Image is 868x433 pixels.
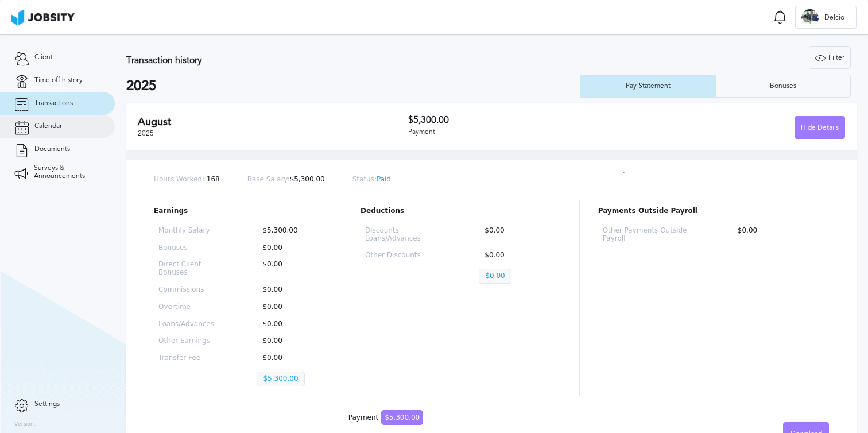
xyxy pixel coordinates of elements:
[158,261,220,277] p: Direct Client Bonuses
[381,410,423,425] span: $5,300.00
[154,207,323,215] p: Earnings
[257,372,304,386] p: $5,300.00
[352,175,377,183] span: Status:
[257,354,319,362] p: $0.00
[715,75,851,98] button: Bonuses
[257,227,319,235] p: $5,300.00
[257,244,319,252] p: $0.00
[34,164,100,180] span: Surveys & Announcements
[14,421,36,428] label: Version:
[158,244,220,252] p: Bonuses
[365,252,442,260] p: Other Discounts
[257,261,319,277] p: $0.00
[603,227,695,243] p: Other Payments Outside Payroll
[352,176,391,184] p: Paid
[620,82,676,90] div: Pay Statement
[138,116,408,128] h2: August
[479,269,511,284] p: $0.00
[247,176,325,184] p: $5,300.00
[795,6,857,29] button: DDelcio
[154,176,220,184] p: 168
[361,207,561,215] p: Deductions
[34,76,83,84] span: Time off history
[158,354,220,362] p: Transfer Fee
[479,227,556,243] p: $0.00
[11,9,75,25] img: ab4bad089aa723f57921c736e9817d99.png
[34,53,53,61] span: Client
[34,99,73,107] span: Transactions
[34,400,60,408] span: Settings
[126,78,580,94] h2: 2025
[257,286,319,294] p: $0.00
[732,227,824,243] p: $0.00
[598,207,829,215] p: Payments Outside Payroll
[479,252,556,260] p: $0.00
[158,303,220,311] p: Overtime
[795,117,844,140] div: Hide Details
[809,47,850,69] div: Filter
[34,145,70,153] span: Documents
[158,320,220,328] p: Loans/Advances
[580,75,715,98] button: Pay Statement
[809,46,851,69] button: Filter
[138,129,154,137] span: 2025
[365,227,442,243] p: Discounts Loans/Advances
[158,227,220,235] p: Monthly Salary
[408,128,627,136] div: Payment
[34,122,62,130] span: Calendar
[795,116,845,139] button: Hide Details
[257,303,319,311] p: $0.00
[158,286,220,294] p: Commissions
[158,337,220,345] p: Other Earnings
[764,82,802,90] div: Bonuses
[819,14,850,22] span: Delcio
[348,414,423,422] div: Payment
[257,337,319,345] p: $0.00
[257,320,319,328] p: $0.00
[247,175,290,183] span: Base Salary:
[154,175,204,183] span: Hours Worked:
[126,55,522,65] h3: Transaction history
[408,115,627,125] h3: $5,300.00
[801,9,819,26] div: D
